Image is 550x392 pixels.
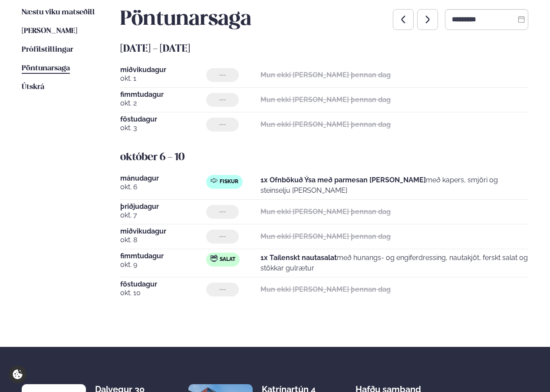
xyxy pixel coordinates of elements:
[22,7,95,18] a: Næstu viku matseðill
[120,203,206,210] span: þriðjudagur
[260,285,391,293] strong: Mun ekki [PERSON_NAME] þennan dag
[260,175,529,196] p: með kapers, smjöri og steinselju [PERSON_NAME]
[22,63,70,74] a: Pöntunarsaga
[219,96,226,103] span: ---
[211,177,217,184] img: fish.svg
[260,253,529,273] p: með hunangs- og engiferdressing, nautakjöt, ferskt salat og stökkar gulrætur
[260,120,391,128] strong: Mun ekki [PERSON_NAME] þennan dag
[120,42,529,56] h5: [DATE] - [DATE]
[219,286,226,293] span: ---
[219,121,226,128] span: ---
[120,288,206,298] span: okt. 10
[120,66,206,73] span: miðvikudagur
[120,182,206,192] span: okt. 6
[22,83,44,91] span: Útskrá
[260,254,337,262] strong: 1x Taílenskt nautasalat
[120,175,206,182] span: mánudagur
[22,82,44,92] a: Útskrá
[120,98,206,109] span: okt. 2
[120,260,206,270] span: okt. 9
[22,26,77,36] a: [PERSON_NAME]
[120,73,206,84] span: okt. 1
[260,208,391,216] strong: Mun ekki [PERSON_NAME] þennan dag
[120,116,206,123] span: föstudagur
[22,45,73,55] a: Prófílstillingar
[220,256,235,263] span: Salat
[22,9,95,16] span: Næstu viku matseðill
[120,228,206,235] span: miðvikudagur
[260,71,391,79] strong: Mun ekki [PERSON_NAME] þennan dag
[22,65,70,72] span: Pöntunarsaga
[22,46,73,53] span: Prófílstillingar
[120,91,206,98] span: fimmtudagur
[120,210,206,221] span: okt. 7
[219,72,226,79] span: ---
[120,123,206,133] span: okt. 3
[220,178,238,185] span: Fiskur
[260,96,391,104] strong: Mun ekki [PERSON_NAME] þennan dag
[211,255,217,262] img: salad.svg
[9,366,26,383] a: Cookie settings
[120,151,529,165] h5: október 6 - 10
[219,208,226,215] span: ---
[120,281,206,288] span: föstudagur
[219,233,226,240] span: ---
[120,235,206,245] span: okt. 8
[260,232,391,240] strong: Mun ekki [PERSON_NAME] þennan dag
[120,7,251,32] h2: Pöntunarsaga
[22,27,77,35] span: [PERSON_NAME]
[260,176,426,184] strong: 1x Ofnbökuð Ýsa með parmesan [PERSON_NAME]
[120,253,206,260] span: fimmtudagur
